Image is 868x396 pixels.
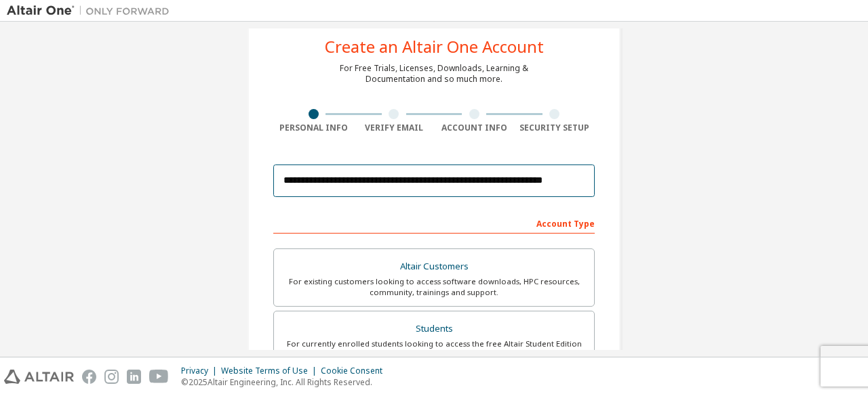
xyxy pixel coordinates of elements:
[7,4,176,18] img: Altair One
[282,257,586,276] div: Altair Customers
[82,370,96,384] img: facebook.svg
[4,370,74,384] img: altair_logo.svg
[273,123,354,133] div: Personal Info
[282,338,586,360] div: For currently enrolled students looking to access the free Altair Student Edition bundle and all ...
[273,212,595,234] div: Account Type
[325,39,544,55] div: Create an Altair One Account
[127,370,141,384] img: linkedin.svg
[181,366,221,376] div: Privacy
[104,370,119,384] img: instagram.svg
[282,276,586,298] div: For existing customers looking to access software downloads, HPC resources, community, trainings ...
[354,123,435,133] div: Verify Email
[340,63,528,85] div: For Free Trials, Licenses, Downloads, Learning & Documentation and so much more.
[515,123,595,133] div: Security Setup
[321,366,391,376] div: Cookie Consent
[221,366,321,376] div: Website Terms of Use
[282,320,586,338] div: Students
[149,370,169,384] img: youtube.svg
[434,123,515,133] div: Account Info
[181,376,391,388] p: © 2025 Altair Engineering, Inc. All Rights Reserved.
